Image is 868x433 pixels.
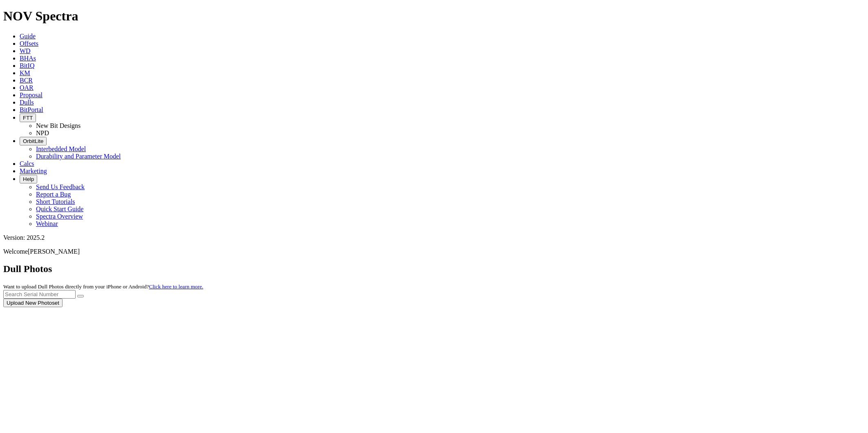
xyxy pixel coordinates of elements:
[36,205,83,212] a: Quick Start Guide
[20,160,34,167] a: Calcs
[20,167,47,174] a: Marketing
[23,176,34,182] span: Help
[20,47,31,54] a: WD
[20,40,38,47] a: Offsets
[3,299,63,307] button: Upload New Photoset
[20,114,36,122] button: FTT
[36,220,58,227] a: Webinar
[36,183,85,190] a: Send Us Feedback
[20,137,47,145] button: OrbitLite
[20,106,43,113] a: BitPortal
[36,129,49,136] a: NPD
[3,9,865,24] h1: NOV Spectra
[3,290,76,299] input: Search Serial Number
[3,263,865,275] h2: Dull Photos
[23,138,43,144] span: OrbitLite
[20,69,30,76] a: KM
[36,198,75,205] a: Short Tutorials
[20,175,37,183] button: Help
[20,84,34,91] a: OAR
[28,248,80,255] span: [PERSON_NAME]
[36,145,86,152] a: Interbedded Model
[20,77,33,84] a: BCR
[20,33,36,40] a: Guide
[3,283,203,290] small: Want to upload Dull Photos directly from your iPhone or Android?
[36,191,71,198] a: Report a Bug
[3,248,865,255] p: Welcome
[3,234,865,241] div: Version: 2025.2
[36,122,81,129] a: New Bit Designs
[20,92,43,98] a: Proposal
[36,153,121,160] a: Durability and Parameter Model
[20,62,34,69] a: BitIQ
[36,213,83,220] a: Spectra Overview
[23,115,33,121] span: FTT
[20,99,34,106] a: Dulls
[149,283,204,290] a: Click here to learn more.
[20,55,36,62] a: BHAs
